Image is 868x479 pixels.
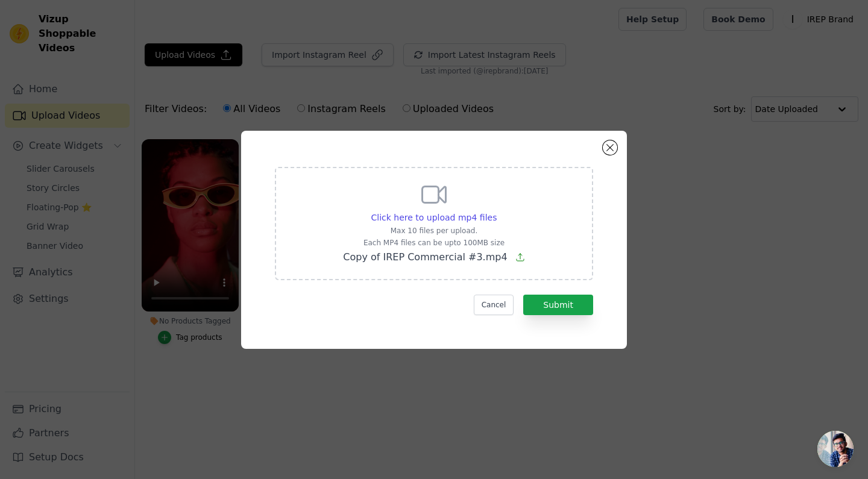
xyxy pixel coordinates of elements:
button: Submit [523,295,593,315]
span: Click here to upload mp4 files [371,213,497,222]
p: Each MP4 files can be upto 100MB size [343,238,524,248]
a: Open chat [817,431,854,467]
p: Max 10 files per upload. [343,226,524,236]
span: Copy of IREP Commercial #3.mp4 [343,251,507,263]
button: Cancel [474,295,514,315]
button: Close modal [603,140,617,155]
